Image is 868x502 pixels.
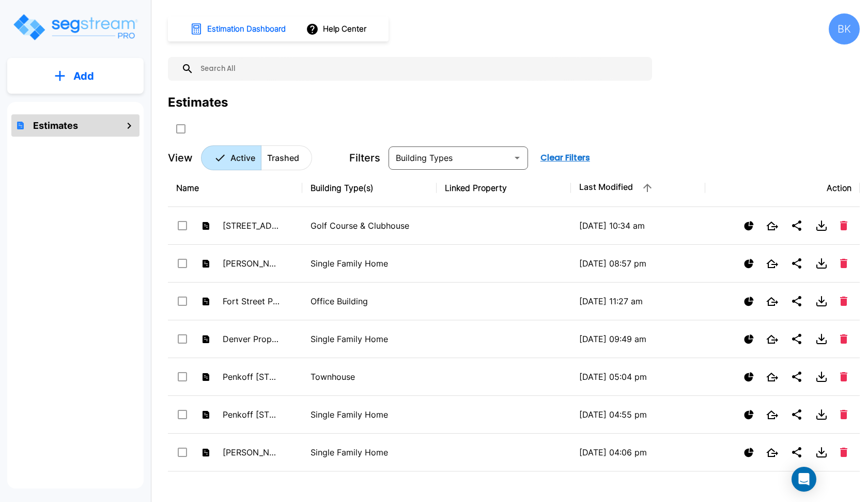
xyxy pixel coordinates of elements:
[811,404,832,425] button: Download
[836,444,851,461] button: Delete
[311,371,428,383] p: Townhouse
[302,169,437,207] th: Building Type(s)
[194,57,647,81] input: Search All
[223,295,280,307] p: Fort Street Partners - 1550 & [STREET_ADDRESS]
[762,217,782,234] button: Open New Tab
[311,219,428,232] p: Golf Course & Clubhouse
[762,255,782,272] button: Open New Tab
[811,329,832,349] button: Download
[579,446,697,459] p: [DATE] 04:06 pm
[705,169,860,207] th: Action
[786,253,807,274] button: Share
[740,406,758,424] button: Show Ranges
[73,68,94,84] p: Add
[786,366,807,387] button: Share
[12,12,138,42] img: Logo
[201,145,261,170] button: Active
[168,150,193,166] p: View
[836,330,851,348] button: Delete
[579,371,697,383] p: [DATE] 05:04 pm
[740,444,758,462] button: Show Ranges
[186,18,291,40] button: Estimation Dashboard
[311,408,428,421] p: Single Family Home
[223,333,280,345] p: Denver Property Flip - [STREET_ADDRESS]
[201,145,312,170] div: Platform
[811,366,832,387] button: Download
[261,145,312,170] button: Trashed
[579,219,697,232] p: [DATE] 10:34 am
[311,446,428,459] p: Single Family Home
[207,23,286,35] h1: Estimation Dashboard
[811,215,832,236] button: Download
[176,182,294,194] div: Name
[311,295,428,307] p: Office Building
[740,217,758,235] button: Show Ranges
[786,215,807,236] button: Share
[762,444,782,461] button: Open New Tab
[740,330,758,348] button: Show Ranges
[223,219,280,232] p: [STREET_ADDRESS]
[762,406,782,423] button: Open New Tab
[510,151,524,165] button: Open
[762,293,782,310] button: Open New Tab
[792,467,816,492] div: Open Intercom Messenger
[304,19,370,39] button: Help Center
[349,150,380,166] p: Filters
[836,217,851,234] button: Delete
[740,368,758,386] button: Show Ranges
[836,292,851,310] button: Delete
[786,404,807,425] button: Share
[811,253,832,274] button: Download
[836,406,851,423] button: Delete
[33,119,78,132] h1: Estimates
[223,408,280,421] p: Penkoff [STREET_ADDRESS]
[829,13,860,45] div: BK
[223,257,280,270] p: [PERSON_NAME] - 2 cr 2148
[836,368,851,386] button: Delete
[836,255,851,272] button: Delete
[762,368,782,386] button: Open New Tab
[786,442,807,463] button: Share
[171,119,191,139] button: SelectAll
[786,329,807,349] button: Share
[579,257,697,270] p: [DATE] 08:57 pm
[311,257,428,270] p: Single Family Home
[267,152,299,164] p: Trashed
[762,331,782,348] button: Open New Tab
[811,291,832,312] button: Download
[223,371,280,383] p: Penkoff [STREET_ADDRESS][PERSON_NAME]
[811,442,832,463] button: Download
[579,295,697,307] p: [DATE] 11:27 am
[223,446,280,459] p: [PERSON_NAME] - SFR 2024 LTR
[571,169,705,207] th: Last Modified
[7,61,144,91] button: Add
[579,333,697,345] p: [DATE] 09:49 am
[786,291,807,312] button: Share
[437,169,571,207] th: Linked Property
[579,408,697,421] p: [DATE] 04:55 pm
[392,151,508,165] input: Building Types
[536,147,594,168] button: Clear Filters
[311,333,428,345] p: Single Family Home
[168,93,228,112] div: Estimates
[740,255,758,273] button: Show Ranges
[740,292,758,311] button: Show Ranges
[230,152,255,164] p: Active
